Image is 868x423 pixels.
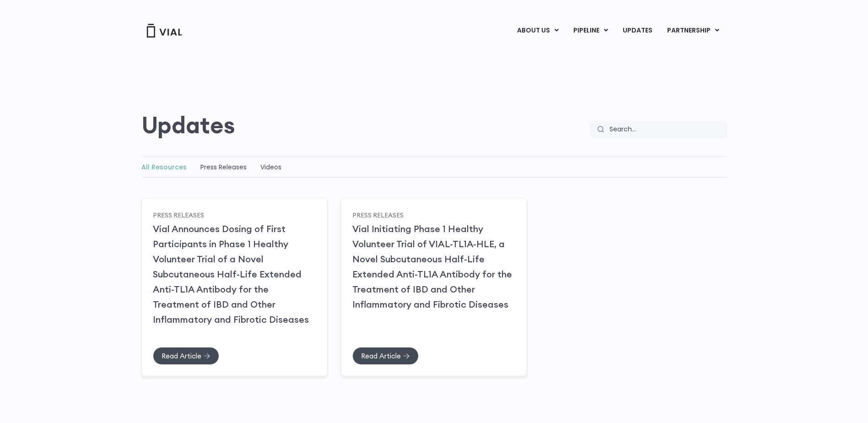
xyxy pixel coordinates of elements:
[153,223,309,325] a: Vial Announces Dosing of First Participants in Phase 1 Healthy Volunteer Trial of a Novel Subcuta...
[361,352,401,359] span: Read Article
[260,163,281,172] a: Videos
[510,23,566,38] a: ABOUT USMenu Toggle
[352,347,419,365] a: Read Article
[162,352,201,359] span: Read Article
[615,23,659,38] a: UPDATES
[200,163,247,172] a: Press Releases
[153,211,204,219] a: Press Releases
[141,163,187,172] a: All Resources
[352,211,404,219] a: Press Releases
[660,23,727,38] a: PARTNERSHIPMenu Toggle
[352,223,512,310] a: Vial Initiating Phase 1 Healthy Volunteer Trial of VIAL-TL1A-HLE, a Novel Subcutaneous Half-Life ...
[141,112,235,138] h2: Updates
[566,23,615,38] a: PIPELINEMenu Toggle
[604,121,727,138] input: Search...
[146,24,183,38] img: Vial Logo
[153,347,219,365] a: Read Article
